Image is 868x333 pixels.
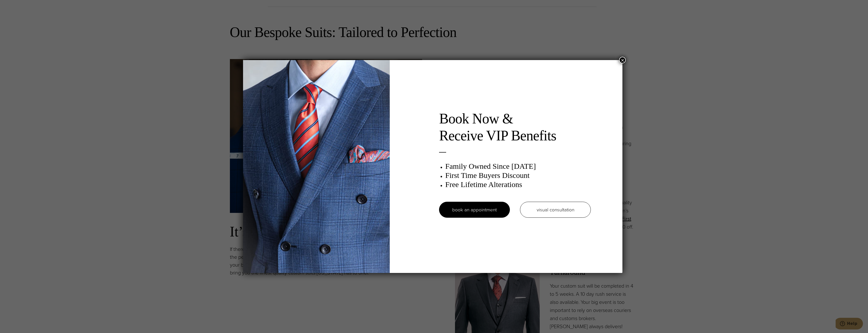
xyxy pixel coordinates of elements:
[520,202,591,218] a: visual consultation
[439,110,591,144] h2: Book Now & Receive VIP Benefits
[445,171,591,180] h3: First Time Buyers Discount
[439,202,510,218] a: book an appointment
[11,4,22,8] span: Help
[445,180,591,189] h3: Free Lifetime Alterations
[445,162,591,171] h3: Family Owned Since [DATE]
[619,57,626,63] button: Close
